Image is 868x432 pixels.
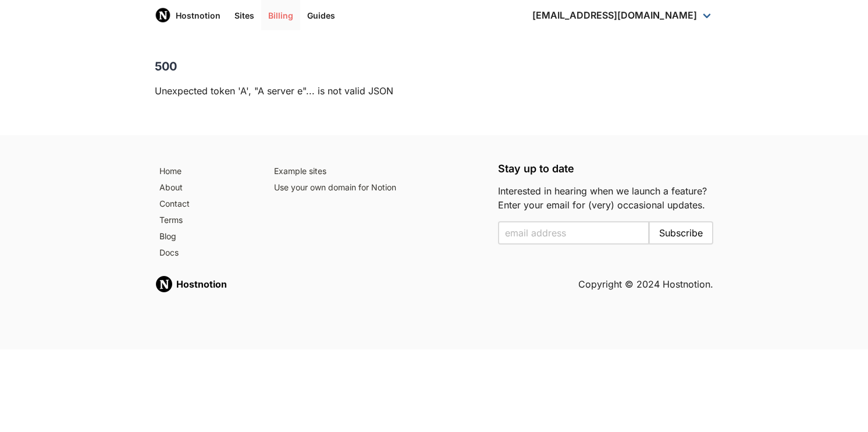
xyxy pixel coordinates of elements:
[155,7,171,23] img: Host Notion logo
[176,278,227,290] strong: Hostnotion
[155,84,713,98] p: Unexpected token 'A', "A server e"... is not valid JSON
[155,196,255,212] a: Contact
[155,228,255,245] a: Blog
[269,179,485,196] a: Use your own domain for Notion
[155,58,713,75] h1: 500
[649,221,713,245] button: Subscribe
[155,179,255,196] a: About
[155,163,255,179] a: Home
[498,184,713,212] p: Interested in hearing when we launch a feature? Enter your email for (very) occasional updates.
[498,221,649,245] input: Enter your email to subscribe to the email list and be notified when we launch
[155,245,255,261] a: Docs
[155,275,173,293] img: Hostnotion logo
[578,277,713,291] h5: Copyright © 2024 Hostnotion.
[269,163,485,179] a: Example sites
[498,163,713,175] h5: Stay up to date
[155,212,255,228] a: Terms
